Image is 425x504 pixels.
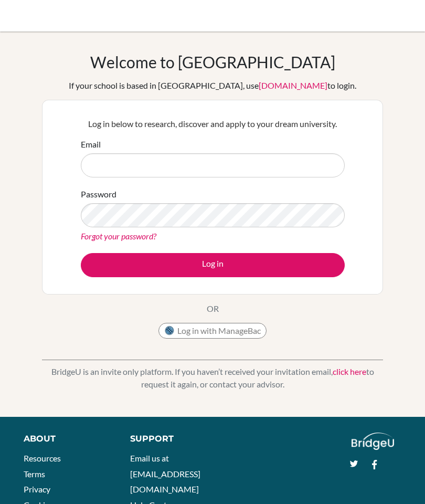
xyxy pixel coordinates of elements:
[90,52,335,71] h1: Welcome to [GEOGRAPHIC_DATA]
[24,469,45,479] a: Terms
[333,366,366,376] a: click here
[81,138,101,151] label: Email
[130,453,200,494] a: Email us at [EMAIL_ADDRESS][DOMAIN_NAME]
[24,433,107,445] div: About
[81,253,345,277] button: Log in
[158,323,267,339] button: Log in with ManageBac
[81,188,116,201] label: Password
[24,484,50,494] a: Privacy
[24,453,61,463] a: Resources
[207,302,219,315] p: OR
[81,231,156,241] a: Forgot your password?
[352,433,394,450] img: logo_white@2x-f4f0deed5e89b7ecb1c2cc34c3e3d731f90f0f143d5ea2071677605dd97b5244.png
[259,80,327,90] a: [DOMAIN_NAME]
[81,118,345,130] p: Log in below to research, discover and apply to your dream university.
[130,433,204,445] div: Support
[42,365,383,391] p: BridgeU is an invite only platform. If you haven’t received your invitation email, to request it ...
[69,79,356,92] div: If your school is based in [GEOGRAPHIC_DATA], use to login.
